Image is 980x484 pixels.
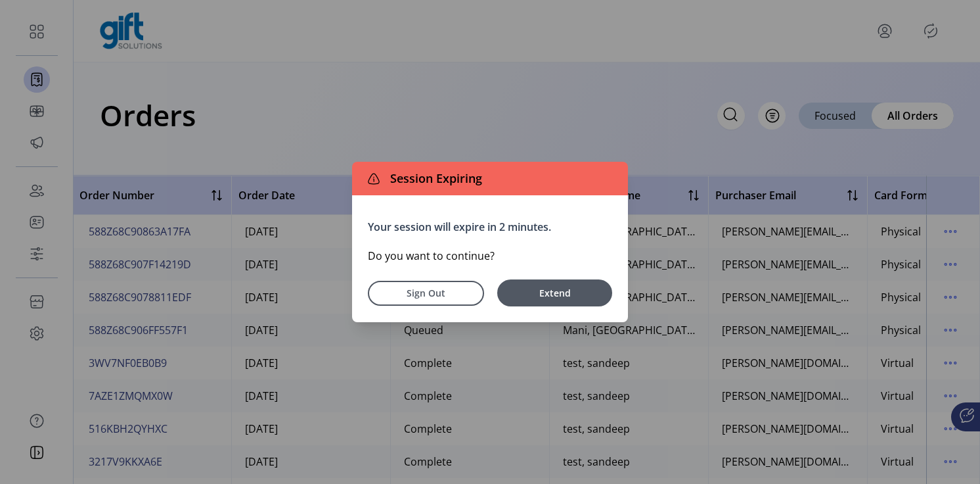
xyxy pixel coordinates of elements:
span: Session Expiring [385,170,482,187]
span: Extend [504,286,606,300]
p: Your session will expire in 2 minutes. [368,219,612,235]
span: Sign Out [385,286,467,300]
p: Do you want to continue? [368,248,612,264]
button: Sign Out [368,281,484,306]
button: Extend [497,279,612,306]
